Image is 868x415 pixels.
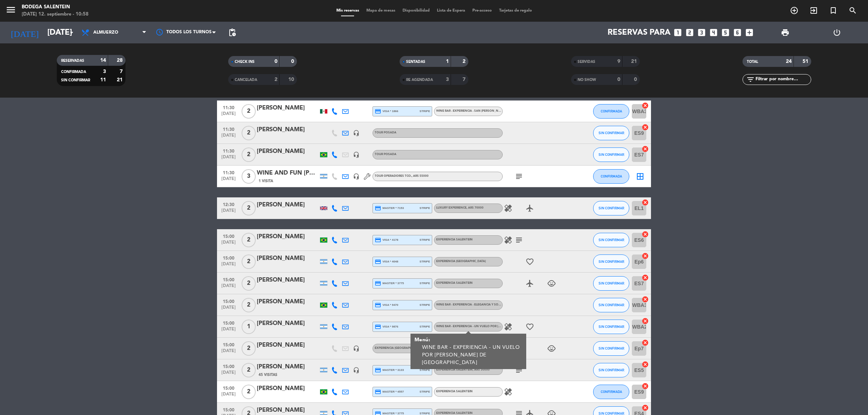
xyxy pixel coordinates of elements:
div: [PERSON_NAME] [257,232,318,241]
i: cancel [642,317,649,325]
span: 15:00 [220,253,238,262]
span: SIN CONFIRMAR [599,346,624,350]
span: 15:00 [220,232,238,240]
span: SIN CONFIRMAR [599,325,624,329]
i: subject [515,366,523,375]
button: menu [5,4,16,18]
strong: 3 [103,69,106,74]
i: [DATE] [5,25,44,40]
span: [DATE] [220,370,238,378]
i: cancel [642,102,649,109]
span: 3 [242,169,256,184]
i: credit_card [375,108,381,115]
div: WINE AND FUN [PERSON_NAME] [257,168,318,178]
strong: 2 [275,77,277,82]
i: airplanemode_active [526,279,534,288]
span: 2 [242,233,256,247]
span: CONFIRMADA [601,109,622,113]
span: CHECK INS [235,60,255,64]
span: [DATE] [220,283,238,292]
i: healing [504,388,512,396]
span: stripe [420,324,430,329]
span: [DATE] [220,176,238,185]
span: visa * 4178 [375,237,398,243]
i: add_box [745,28,754,37]
span: 15:00 [220,340,238,348]
span: stripe [420,389,430,394]
i: headset_mic [353,173,359,180]
i: credit_card [375,280,381,287]
button: SIN CONFIRMAR [593,298,629,312]
button: SIN CONFIRMAR [593,341,629,356]
span: SIN CONFIRMAR [599,153,624,157]
span: Mapa de mesas [363,9,399,13]
div: [PERSON_NAME] [257,406,318,415]
span: 2 [242,201,256,215]
div: [PERSON_NAME] [257,200,318,210]
span: 2 [242,254,256,269]
i: menu [5,4,16,15]
i: cancel [642,252,649,260]
span: 15:00 [220,275,238,283]
i: cancel [642,404,649,411]
i: looks_4 [709,28,718,37]
i: exit_to_app [809,6,818,15]
i: filter_list [746,75,755,84]
div: [PERSON_NAME] [257,319,318,328]
i: cancel [642,124,649,131]
i: subject [515,172,523,181]
span: SIN CONFIRMAR [599,131,624,135]
span: stripe [420,303,430,307]
button: SIN CONFIRMAR [593,276,629,291]
span: 2 [242,385,256,399]
strong: 0 [634,77,638,82]
i: credit_card [375,302,381,308]
span: WINE BAR - EXPERIENCIA - SAN [PERSON_NAME] ALTA MONTAÑA [436,110,548,112]
strong: 0 [617,77,620,82]
span: stripe [420,259,430,264]
span: stripe [420,109,430,114]
strong: 21 [631,59,638,64]
i: cancel [642,296,649,303]
span: [DATE] [220,348,238,357]
span: 2 [242,298,256,312]
button: CONFIRMADA [593,385,629,399]
span: , ARS 70000 [467,206,484,209]
span: RE AGENDADA [406,78,433,82]
div: [PERSON_NAME] [257,384,318,393]
i: subject [515,236,523,244]
i: healing [504,204,512,213]
span: 2 [242,276,256,291]
span: Lista de Espera [433,9,469,13]
i: airplanemode_active [526,204,534,213]
i: turned_in_not [829,6,838,15]
div: [PERSON_NAME] [257,341,318,350]
button: SIN CONFIRMAR [593,126,629,140]
span: RESERVADAS [61,59,84,63]
span: Experiencia Salentein [436,368,490,371]
span: SIN CONFIRMAR [599,206,624,210]
span: CONFIRMADA [601,390,622,394]
span: CANCELADA [235,78,257,82]
span: [DATE] [220,327,238,335]
span: Mis reservas [333,9,363,13]
strong: 14 [100,58,106,63]
span: stripe [420,238,430,242]
span: Experiencia Salentein [436,282,473,284]
span: 15:00 [220,362,238,370]
span: SENTADAS [406,60,425,64]
i: arrow_drop_down [67,28,76,37]
span: 45 Visitas [259,372,277,378]
span: visa * 9470 [375,302,398,308]
span: [DATE] [220,208,238,217]
span: 1 [242,320,256,334]
i: looks_3 [697,28,706,37]
span: 15:00 [220,297,238,305]
span: [DATE] [220,133,238,141]
span: , ARS 55000 [412,175,429,177]
span: SIN CONFIRMAR [599,281,624,285]
i: child_care [547,344,556,353]
span: 2 [242,126,256,140]
span: [DATE] [220,392,238,400]
span: CONFIRMADA [601,174,622,178]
